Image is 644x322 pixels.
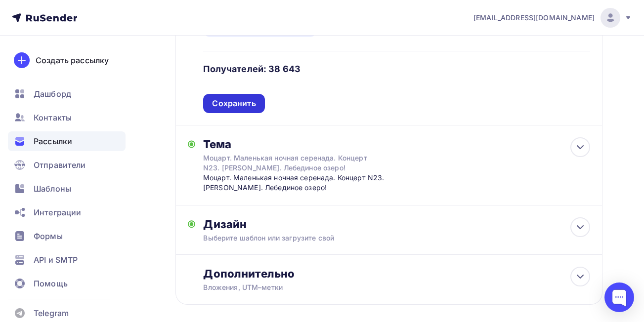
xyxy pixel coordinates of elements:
[203,63,301,75] h4: Получателей: 38 643
[36,54,109,66] div: Создать рассылку
[203,137,398,151] div: Тема
[473,13,595,23] span: [EMAIL_ADDRESS][DOMAIN_NAME]
[34,230,63,242] span: Формы
[34,206,81,218] span: Интеграции
[8,131,126,151] a: Рассылки
[203,153,379,173] div: Моцарт. Маленькая ночная серенада. Концерт N23. [PERSON_NAME]. Лебединое озеро!
[34,112,72,123] span: Контакты
[8,179,126,199] a: Шаблоны
[8,108,126,127] a: Контакты
[473,8,632,28] a: [EMAIL_ADDRESS][DOMAIN_NAME]
[203,173,398,193] div: Моцарт. Маленькая ночная серенада. Концерт N23. [PERSON_NAME]. Лебединое озеро!
[34,307,69,319] span: Telegram
[203,233,551,243] div: Выберите шаблон или загрузите свой
[34,254,78,266] span: API и SMTP
[34,278,68,289] span: Помощь
[203,217,590,231] div: Дизайн
[8,155,126,175] a: Отправители
[203,267,590,281] div: Дополнительно
[212,98,256,109] div: Сохранить
[34,183,71,195] span: Шаблоны
[34,135,72,147] span: Рассылки
[34,88,71,100] span: Дашборд
[8,226,126,246] a: Формы
[8,84,126,104] a: Дашборд
[34,159,86,171] span: Отправители
[203,282,551,292] div: Вложения, UTM–метки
